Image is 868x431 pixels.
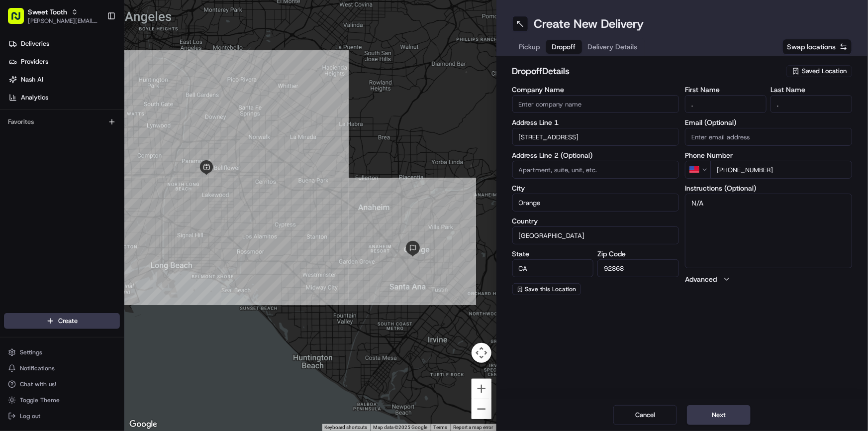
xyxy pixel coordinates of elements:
[512,95,679,113] input: Enter company name
[687,405,751,425] button: Next
[10,10,30,30] img: Nash
[20,380,56,388] span: Chat with us!
[4,72,124,88] a: Nash AI
[127,418,160,431] a: Open this area in Google Maps (opens a new window)
[20,348,42,356] span: Settings
[45,105,137,113] div: We're available if you need us!
[685,119,852,126] label: Email (Optional)
[512,185,679,192] label: City
[685,194,852,268] textarea: N/A
[771,86,852,93] label: Last Name
[4,4,103,28] button: Sweet Tooth[PERSON_NAME][EMAIL_ADDRESS][DOMAIN_NAME]
[10,40,181,56] p: Welcome 👋
[512,194,679,212] input: Enter city
[597,250,679,257] label: Zip Code
[512,119,679,126] label: Address Line 1
[512,152,679,159] label: Address Line 2 (Optional)
[4,313,120,329] button: Create
[472,343,491,363] button: Map camera controls
[10,95,28,113] img: 1736555255976-a54dd68f-1ca7-489b-9aae-adbdc363a1c4
[685,274,717,284] label: Advanced
[4,36,124,52] a: Deliveries
[21,57,48,66] span: Providers
[325,424,368,431] button: Keyboard shortcuts
[20,222,76,232] span: Knowledge Base
[4,345,120,359] button: Settings
[4,377,120,391] button: Chat with us!
[20,155,28,163] img: 1736555255976-a54dd68f-1ca7-489b-9aae-adbdc363a1c4
[512,217,679,224] label: Country
[771,95,852,113] input: Enter last name
[512,86,679,93] label: Company Name
[10,172,26,188] img: Liam S.
[434,425,448,430] a: Terms (opens in new tab)
[58,317,78,325] span: Create
[94,222,160,232] span: API Documentation
[28,17,99,25] button: [PERSON_NAME][EMAIL_ADDRESS][DOMAIN_NAME]
[512,259,594,277] input: Enter state
[99,247,120,254] span: Pylon
[20,396,60,404] span: Toggle Theme
[710,161,852,179] input: Enter phone number
[20,412,40,420] span: Log out
[10,223,18,231] div: 📗
[685,86,767,93] label: First Name
[786,64,852,78] button: Saved Location
[10,129,67,137] div: Past conversations
[685,95,767,113] input: Enter first name
[88,154,108,162] span: [DATE]
[512,250,594,257] label: State
[4,54,124,70] a: Providers
[31,154,81,162] span: [PERSON_NAME]
[588,42,638,52] span: Delivery Details
[4,409,120,423] button: Log out
[519,42,540,52] span: Pickup
[83,154,86,162] span: •
[28,7,67,17] button: Sweet Tooth
[127,418,160,431] img: Google
[20,364,55,372] span: Notifications
[84,223,92,231] div: 💻
[21,75,43,84] span: Nash AI
[512,283,581,295] button: Save this Location
[472,379,491,399] button: Zoom in
[512,161,679,179] input: Apartment, suite, unit, etc.
[552,42,576,52] span: Dropoff
[454,425,493,430] a: Report a map error
[169,98,181,110] button: Start new chat
[534,16,644,32] h1: Create New Delivery
[20,182,28,190] img: 1736555255976-a54dd68f-1ca7-489b-9aae-adbdc363a1c4
[613,405,677,425] button: Cancel
[31,181,81,189] span: [PERSON_NAME]
[685,185,852,192] label: Instructions (Optional)
[525,285,577,293] span: Save this Location
[782,39,852,55] button: Swap locations
[802,67,847,76] span: Saved Location
[21,39,49,48] span: Deliveries
[4,361,120,375] button: Notifications
[512,128,679,146] input: Enter address
[685,128,852,146] input: Enter email address
[70,246,120,254] a: Powered byPylon
[472,399,491,419] button: Zoom out
[4,393,120,407] button: Toggle Theme
[597,259,679,277] input: Enter zip code
[685,274,852,284] button: Advanced
[4,114,120,130] div: Favorites
[512,64,781,78] h2: dropoff Details
[374,425,428,430] span: Map data ©2025 Google
[4,90,124,106] a: Analytics
[512,226,679,244] input: Enter country
[83,181,86,189] span: •
[154,127,181,139] button: See all
[80,218,164,236] a: 💻API Documentation
[45,95,163,105] div: Start new chat
[787,42,836,52] span: Swap locations
[26,64,164,75] input: Clear
[88,181,108,189] span: [DATE]
[10,145,26,161] img: Liam S.
[21,93,48,102] span: Analytics
[6,218,80,236] a: 📗Knowledge Base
